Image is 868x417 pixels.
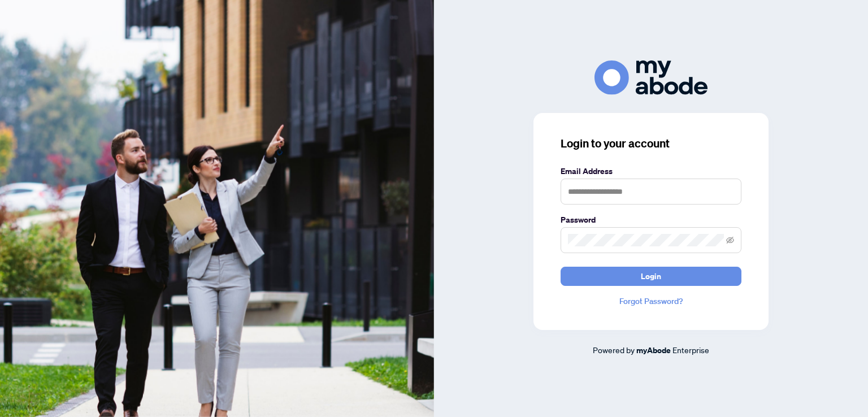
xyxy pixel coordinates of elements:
img: ma-logo [594,60,708,95]
span: Enterprise [672,345,709,355]
button: Login [561,267,741,286]
span: Login [641,267,661,285]
span: Powered by [593,345,635,355]
a: myAbode [636,344,671,357]
span: eye-invisible [726,236,734,244]
a: Forgot Password? [561,295,741,307]
label: Password [561,214,741,226]
label: Email Address [561,165,741,177]
h3: Login to your account [561,136,741,151]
